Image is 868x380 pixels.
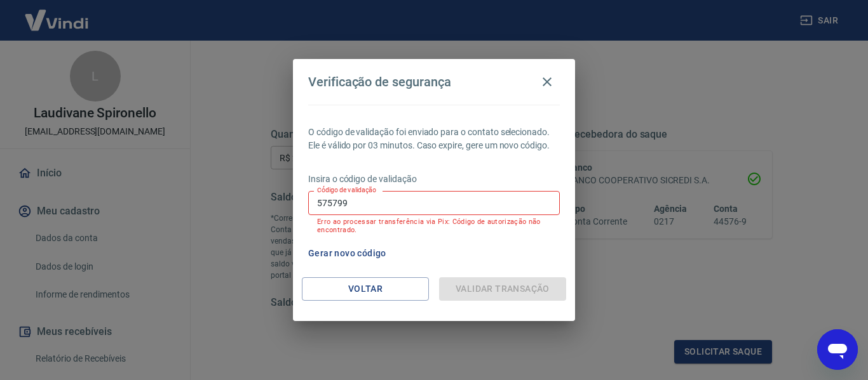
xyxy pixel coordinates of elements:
[317,185,376,195] label: Código de validação
[308,126,560,152] p: O código de validação foi enviado para o contato selecionado. Ele é válido por 03 minutos. Caso e...
[308,74,451,89] h4: Verificação de segurança
[302,277,429,301] button: Voltar
[308,173,560,186] p: Insira o código de validação
[317,218,551,234] p: Erro ao processar transferência via Pix: Código de autorização não encontrado.
[303,242,391,265] button: Gerar novo código
[817,329,858,370] iframe: Botão para abrir a janela de mensagens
